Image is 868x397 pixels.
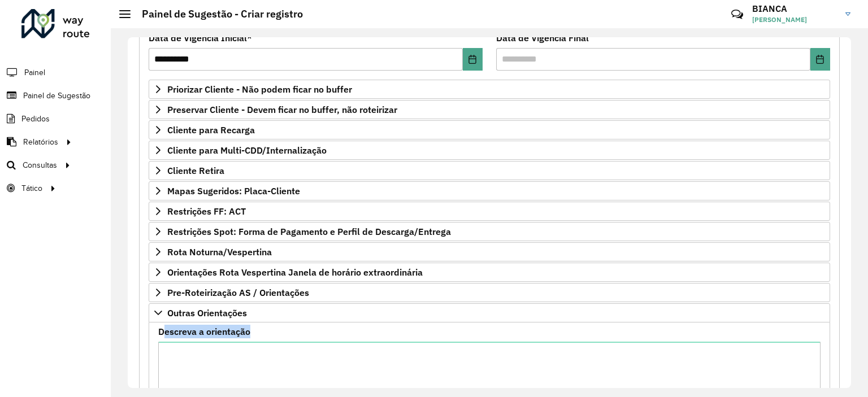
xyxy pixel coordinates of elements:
a: Orientações Rota Vespertina Janela de horário extraordinária [149,263,830,282]
span: Relatórios [23,136,58,148]
span: Outras Orientações [167,308,247,317]
span: Pedidos [21,113,50,125]
a: Cliente para Multi-CDD/Internalização [149,141,830,160]
span: Painel [24,67,45,78]
a: Contato Rápido [725,2,749,27]
span: Priorizar Cliente - Não podem ficar no buffer [167,85,352,94]
a: Outras Orientações [149,303,830,322]
a: Restrições Spot: Forma de Pagamento e Perfil de Descarga/Entrega [149,222,830,241]
span: Preservar Cliente - Devem ficar no buffer, não roteirizar [167,105,397,114]
span: Tático [21,182,42,194]
span: Mapas Sugeridos: Placa-Cliente [167,186,300,195]
a: Priorizar Cliente - Não podem ficar no buffer [149,80,830,99]
h2: Painel de Sugestão - Criar registro [131,8,303,20]
a: Preservar Cliente - Devem ficar no buffer, não roteirizar [149,100,830,119]
label: Descreva a orientação [158,325,250,338]
span: Restrições FF: ACT [167,207,246,216]
a: Rota Noturna/Vespertina [149,242,830,261]
span: Cliente Retira [167,166,224,175]
span: Orientações Rota Vespertina Janela de horário extraordinária [167,268,423,277]
a: Cliente para Recarga [149,120,830,139]
a: Mapas Sugeridos: Placa-Cliente [149,181,830,200]
span: [PERSON_NAME] [752,15,837,25]
h3: BIANCA [752,3,837,14]
button: Choose Date [463,48,483,71]
span: Restrições Spot: Forma de Pagamento e Perfil de Descarga/Entrega [167,227,451,236]
label: Data de Vigência Final [496,31,589,45]
button: Choose Date [810,48,830,71]
span: Pre-Roteirização AS / Orientações [167,288,309,297]
a: Cliente Retira [149,161,830,180]
span: Cliente para Recarga [167,125,255,134]
span: Painel de Sugestão [23,90,90,102]
span: Consultas [23,159,57,171]
span: Cliente para Multi-CDD/Internalização [167,146,327,155]
label: Data de Vigência Inicial [149,31,252,45]
a: Pre-Roteirização AS / Orientações [149,283,830,302]
a: Restrições FF: ACT [149,202,830,221]
span: Rota Noturna/Vespertina [167,247,272,256]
